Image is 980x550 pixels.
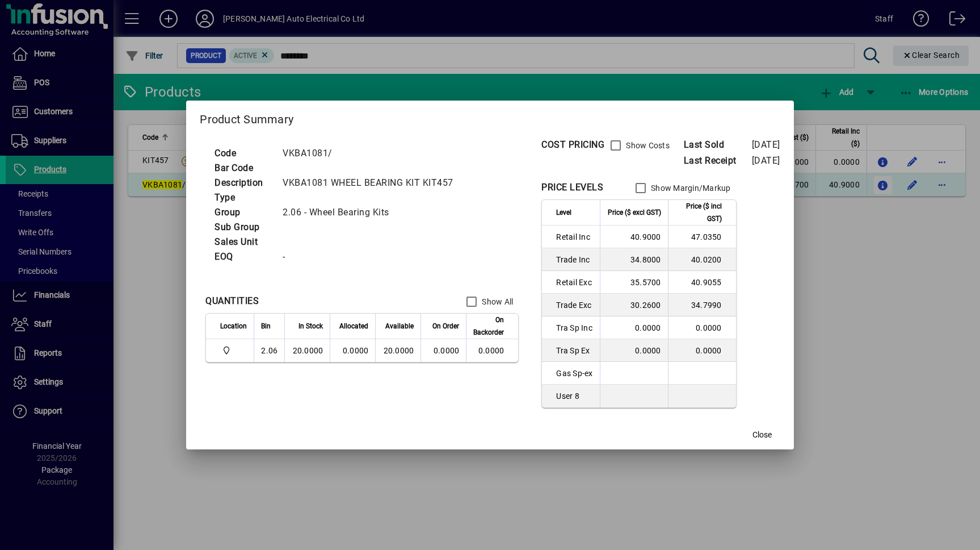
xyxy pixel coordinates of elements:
[668,248,736,271] td: 40.0200
[624,140,670,151] label: Show Costs
[277,249,467,264] td: -
[608,206,661,219] span: Price ($ excl GST)
[298,320,323,332] span: In Stock
[668,339,736,362] td: 0.0000
[556,368,592,379] span: Gas Sp-ex
[600,294,668,316] td: 30.2600
[385,320,414,332] span: Available
[186,101,794,134] h2: Product Summary
[675,200,722,225] span: Price ($ incl GST)
[209,220,277,235] td: Sub Group
[556,277,592,288] span: Retail Exc
[556,231,592,243] span: Retail Inc
[668,226,736,248] td: 47.0350
[339,320,368,332] span: Allocated
[600,339,668,362] td: 0.0000
[254,339,284,362] td: 2.06
[600,248,668,271] td: 34.8000
[556,322,592,334] span: Tra Sp Inc
[600,226,668,248] td: 40.9000
[205,294,259,308] div: QUANTITIES
[330,339,375,362] td: 0.0000
[466,339,518,362] td: 0.0000
[209,235,277,249] td: Sales Unit
[752,139,780,150] span: [DATE]
[209,190,277,205] td: Type
[541,181,603,194] div: PRICE LEVELS
[556,254,592,265] span: Trade Inc
[432,320,459,332] span: On Order
[668,271,736,294] td: 40.9055
[684,154,752,168] span: Last Receipt
[556,390,592,402] span: User 8
[480,296,513,307] label: Show All
[209,146,277,161] td: Code
[277,205,467,220] td: 2.06 - Wheel Bearing Kits
[473,314,504,339] span: On Backorder
[668,294,736,316] td: 34.7990
[375,339,420,362] td: 20.0000
[668,316,736,339] td: 0.0000
[541,138,604,152] div: COST PRICING
[209,205,277,220] td: Group
[434,346,460,355] span: 0.0000
[284,339,330,362] td: 20.0000
[209,249,277,264] td: EOQ
[209,161,277,176] td: Bar Code
[220,320,247,332] span: Location
[556,206,571,219] span: Level
[684,138,752,152] span: Last Sold
[556,345,592,356] span: Tra Sp Ex
[649,182,731,194] label: Show Margin/Markup
[277,146,467,161] td: VKBA1081/
[209,176,277,190] td: Description
[600,271,668,294] td: 35.5700
[261,320,271,332] span: Bin
[277,176,467,190] td: VKBA1081 WHEEL BEARING KIT KIT457
[600,316,668,339] td: 0.0000
[752,429,772,441] span: Close
[752,155,780,166] span: [DATE]
[744,424,780,445] button: Close
[556,299,592,311] span: Trade Exc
